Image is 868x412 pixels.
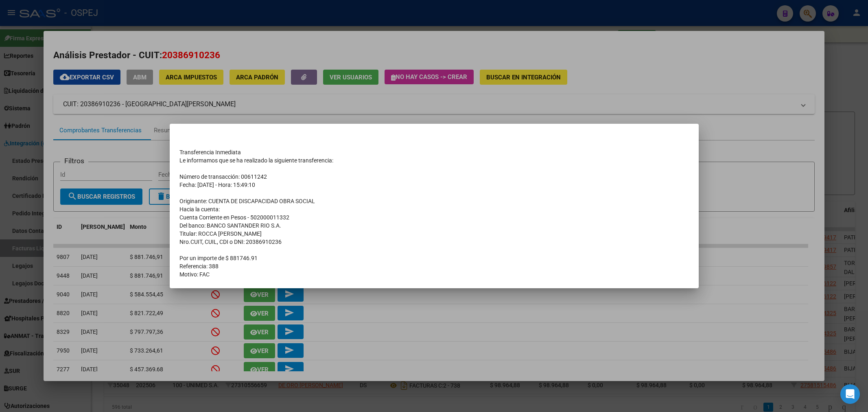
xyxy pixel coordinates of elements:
[179,230,689,238] td: Titular: ROCCA [PERSON_NAME]
[179,262,689,270] td: Referencia: 388
[840,384,860,404] div: Open Intercom Messenger
[179,173,689,181] td: Número de transacción: 00611242
[179,238,689,246] td: Nro.CUIT, CUIL, CDI o DNI: 20386910236
[179,181,689,189] td: Fecha: [DATE] - Hora: 15:49:10
[179,197,689,205] td: Originante: CUENTA DE DISCAPACIDAD OBRA SOCIAL
[179,270,689,278] td: Motivo: FAC
[179,156,689,164] td: Le informamos que se ha realizado la siguiente transferencia:
[179,213,689,221] td: Cuenta Corriente en Pesos - 502000011332
[179,205,689,213] td: Hacia la cuenta:
[179,148,689,156] td: Transferencia Inmediata
[179,221,689,230] td: Del banco: BANCO SANTANDER RIO S.A.
[179,254,689,262] td: Por un importe de $ 881746.91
